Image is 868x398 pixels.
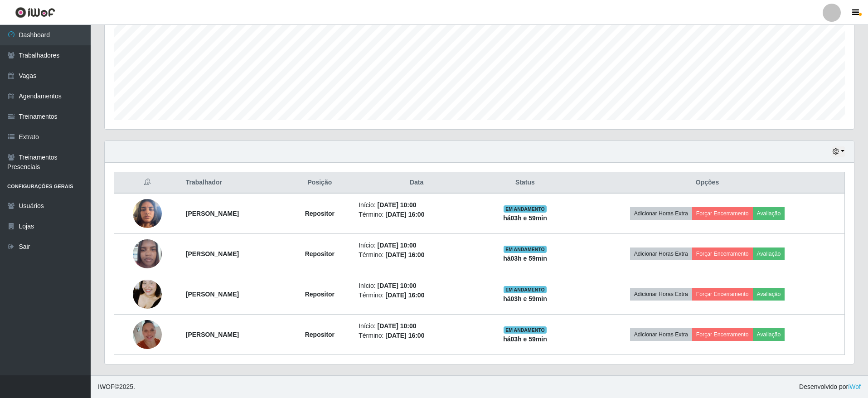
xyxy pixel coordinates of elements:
[630,288,692,301] button: Adicionar Horas Extra
[753,288,785,301] button: Avaliação
[353,172,480,194] th: Data
[630,207,692,220] button: Adicionar Horas Extra
[186,331,239,338] strong: [PERSON_NAME]
[692,328,753,341] button: Forçar Encerramento
[799,382,861,392] span: Desenvolvido por
[385,291,424,299] time: [DATE] 16:00
[359,291,475,300] li: Término:
[133,194,162,233] img: 1745426422058.jpeg
[480,172,570,194] th: Status
[305,210,335,217] strong: Repositor
[186,250,239,257] strong: [PERSON_NAME]
[305,331,335,338] strong: Repositor
[186,291,239,298] strong: [PERSON_NAME]
[377,322,416,330] time: [DATE] 10:00
[570,172,844,194] th: Opções
[186,210,239,217] strong: [PERSON_NAME]
[133,268,162,320] img: 1755014166350.jpeg
[98,382,135,392] span: © 2025 .
[180,172,286,194] th: Trabalhador
[133,309,162,360] img: 1755553996124.jpeg
[377,242,416,249] time: [DATE] 10:00
[359,250,475,260] li: Término:
[15,7,55,18] img: CoreUI Logo
[692,207,753,220] button: Forçar Encerramento
[305,250,335,257] strong: Repositor
[359,241,475,250] li: Início:
[504,246,547,253] span: EM ANDAMENTO
[359,210,475,219] li: Término:
[848,383,861,390] a: iWof
[377,201,416,209] time: [DATE] 10:00
[359,200,475,210] li: Início:
[503,214,547,222] strong: há 03 h e 59 min
[98,383,115,390] span: IWOF
[503,295,547,302] strong: há 03 h e 59 min
[692,288,753,301] button: Forçar Encerramento
[385,332,424,339] time: [DATE] 16:00
[503,255,547,262] strong: há 03 h e 59 min
[753,328,785,341] button: Avaliação
[286,172,354,194] th: Posição
[377,282,416,289] time: [DATE] 10:00
[753,248,785,260] button: Avaliação
[133,234,162,273] img: 1750014841176.jpeg
[359,321,475,331] li: Início:
[504,286,547,293] span: EM ANDAMENTO
[504,326,547,334] span: EM ANDAMENTO
[385,211,424,218] time: [DATE] 16:00
[359,331,475,340] li: Término:
[504,205,547,213] span: EM ANDAMENTO
[305,291,335,298] strong: Repositor
[630,248,692,260] button: Adicionar Horas Extra
[503,335,547,343] strong: há 03 h e 59 min
[359,281,475,291] li: Início:
[692,248,753,260] button: Forçar Encerramento
[630,328,692,341] button: Adicionar Horas Extra
[385,251,424,258] time: [DATE] 16:00
[753,207,785,220] button: Avaliação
